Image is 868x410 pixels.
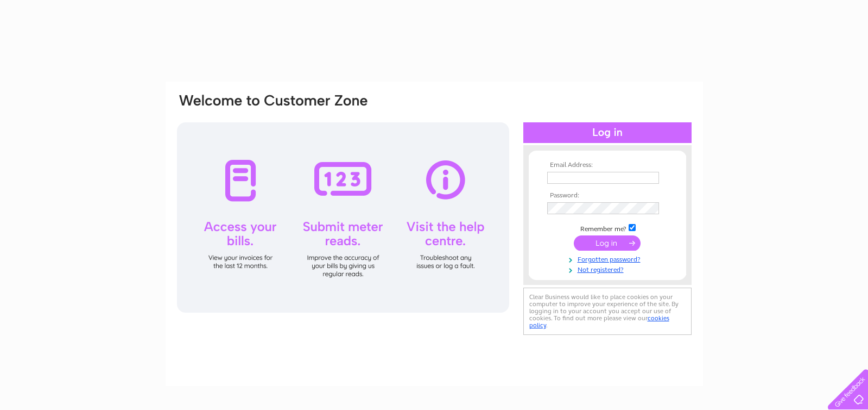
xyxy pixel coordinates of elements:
th: Email Address: [544,161,670,169]
a: cookies policy [529,314,669,329]
a: Forgotten password? [547,253,670,264]
input: Submit [574,235,641,251]
a: Not registered? [547,264,670,274]
th: Password: [544,192,670,200]
div: Clear Business would like to place cookies on your computer to improve your experience of the sit... [523,288,692,335]
td: Remember me? [544,222,670,233]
